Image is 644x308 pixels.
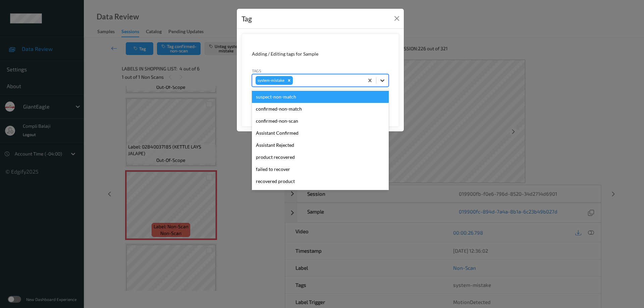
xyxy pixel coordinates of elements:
div: Tag [241,13,252,24]
div: delayed scan [252,187,389,199]
div: Adding / Editing tags for Sample [252,51,389,57]
div: product recovered [252,151,389,163]
div: suspect-non-match [252,91,389,103]
div: confirmed-non-scan [252,115,389,127]
div: confirmed-non-match [252,103,389,115]
div: Assistant Confirmed [252,127,389,139]
div: recovered product [252,175,389,187]
div: Assistant Rejected [252,139,389,151]
label: Tags [252,68,261,74]
div: Remove system-mistake [285,76,293,85]
div: system-mistake [256,76,285,85]
button: Close [392,14,401,23]
div: failed to recover [252,163,389,175]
